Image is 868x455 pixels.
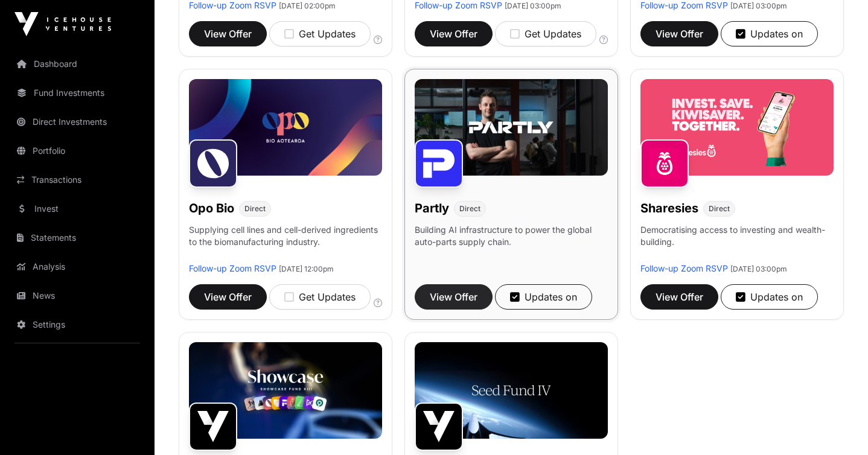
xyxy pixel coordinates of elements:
[640,224,834,262] p: Democratising access to investing and wealth-building.
[10,311,145,338] a: Settings
[430,290,477,304] span: View Offer
[721,21,818,46] button: Updates on
[189,284,267,310] button: View Offer
[808,397,868,455] iframe: Chat Widget
[656,27,703,41] span: View Offer
[730,264,787,273] span: [DATE] 03:00pm
[640,284,718,310] button: View Offer
[415,200,449,217] h1: Partly
[640,263,728,273] a: Follow-up Zoom RSVP
[189,200,234,217] h1: Opo Bio
[10,80,145,106] a: Fund Investments
[459,204,480,214] span: Direct
[730,1,787,10] span: [DATE] 03:00pm
[269,21,371,46] button: Get Updates
[189,139,237,188] img: Opo Bio
[244,204,266,214] span: Direct
[510,290,577,304] div: Updates on
[415,224,608,262] p: Building AI infrastructure to power the global auto-parts supply chain.
[204,290,252,304] span: View Offer
[189,79,382,176] img: Opo-Bio-Banner.jpg
[10,253,145,280] a: Analysis
[10,109,145,135] a: Direct Investments
[736,290,803,304] div: Updates on
[10,282,145,309] a: News
[415,139,463,188] img: Partly
[640,79,834,176] img: Sharesies-Banner.jpg
[415,342,608,439] img: Seed-Fund-4_Banner.jpg
[709,204,730,214] span: Direct
[640,21,718,46] button: View Offer
[510,27,581,41] div: Get Updates
[736,27,803,41] div: Updates on
[415,402,463,451] img: Seed Fund IV
[189,224,382,248] p: Supplying cell lines and cell-derived ingredients to the biomanufacturing industry.
[14,12,111,36] img: Icehouse Ventures Logo
[284,290,356,304] div: Get Updates
[430,27,477,41] span: View Offer
[10,138,145,164] a: Portfolio
[284,27,356,41] div: Get Updates
[189,402,237,451] img: Showcase Fund XIII
[415,284,493,310] button: View Offer
[640,139,689,188] img: Sharesies
[10,196,145,222] a: Invest
[656,290,703,304] span: View Offer
[415,79,608,176] img: Partly-Banner.jpg
[279,264,334,273] span: [DATE] 12:00pm
[495,21,596,46] button: Get Updates
[204,27,252,41] span: View Offer
[505,1,561,10] span: [DATE] 03:00pm
[279,1,336,10] span: [DATE] 02:00pm
[640,200,698,217] h1: Sharesies
[10,224,145,251] a: Statements
[269,284,371,310] button: Get Updates
[10,51,145,77] a: Dashboard
[189,342,382,439] img: Showcase-Fund-Banner-1.jpg
[10,167,145,193] a: Transactions
[415,21,493,46] button: View Offer
[721,284,818,310] button: Updates on
[495,284,592,310] button: Updates on
[189,263,276,273] a: Follow-up Zoom RSVP
[189,21,267,46] button: View Offer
